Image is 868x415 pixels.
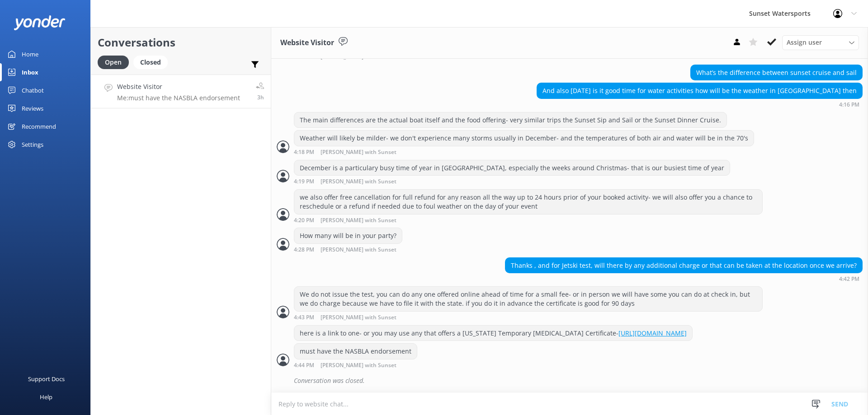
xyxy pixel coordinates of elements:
div: Support Docs [28,370,65,388]
div: here is a link to one- or you may use any that offers a [US_STATE] Temporary [MEDICAL_DATA] Certi... [294,326,692,341]
div: 2025-09-10T22:32:27.208 [277,373,863,388]
strong: 4:20 PM [294,218,314,224]
div: Sep 10 2025 03:28pm (UTC -05:00) America/Cancun [294,246,426,253]
h3: Website Visitor [280,37,334,49]
img: yonder-white-logo.png [14,15,66,30]
div: And also [DATE] is it good time for water activities how will be the weather in [GEOGRAPHIC_DATA]... [537,83,862,98]
div: Chatbot [22,81,44,99]
div: Sep 10 2025 03:42pm (UTC -05:00) America/Cancun [505,275,863,282]
div: Conversation was closed. [294,373,863,388]
span: [PERSON_NAME] with Sunset [321,363,396,368]
strong: 4:18 PM [294,149,314,155]
div: Assign User [782,35,859,50]
span: [PERSON_NAME] with Sunset [321,315,396,321]
span: Assign user [787,37,822,47]
div: Thanks , and for Jetski test, will there by any additional charge or that can be taken at the loc... [505,258,862,273]
div: The main differences are the actual boat itself and the food offering- very similar trips the Sun... [294,112,726,128]
div: December is a particulary busy time of year in [GEOGRAPHIC_DATA], especially the weeks around Chr... [294,160,730,176]
strong: 4:14 PM [294,54,314,60]
div: Sep 10 2025 03:16pm (UTC -05:00) America/Cancun [537,101,863,107]
h4: Website Visitor [117,82,240,92]
span: [PERSON_NAME] with Sunset [321,218,396,224]
div: How many will be in your party? [294,228,402,243]
div: we also offer free cancellation for full refund for any reason all the way up to 24 hours prior o... [294,190,762,214]
strong: 4:19 PM [294,179,314,185]
a: Closed [133,57,172,67]
span: [PERSON_NAME] with Sunset [321,54,396,60]
div: Inbox [22,63,38,81]
div: Help [40,388,52,406]
span: [PERSON_NAME] with Sunset [321,179,396,185]
div: Sep 10 2025 03:14pm (UTC -05:00) America/Cancun [294,53,638,60]
strong: 4:43 PM [294,315,314,321]
div: Sep 10 2025 03:20pm (UTC -05:00) America/Cancun [294,217,763,224]
h2: Conversations [98,34,264,51]
div: Sep 10 2025 03:43pm (UTC -05:00) America/Cancun [294,314,763,321]
a: Open [98,57,133,67]
strong: 4:16 PM [839,102,859,107]
span: [PERSON_NAME] with Sunset [321,149,396,155]
div: Closed [133,56,168,69]
div: Sep 10 2025 03:18pm (UTC -05:00) America/Cancun [294,149,754,155]
div: Weather will likely be milder- we don't experience many storms usually in December- and the tempe... [294,131,754,146]
strong: 4:42 PM [839,276,859,282]
div: Sep 10 2025 03:19pm (UTC -05:00) America/Cancun [294,178,730,185]
div: Open [98,56,129,69]
a: Website VisitorMe:must have the NASBLA endorsement3h [91,75,271,108]
div: What’s the difference between sunset cruise and sail [691,65,862,80]
span: Sep 10 2025 03:44pm (UTC -05:00) America/Cancun [257,93,264,101]
div: must have the NASBLA endorsement [294,344,417,359]
div: Home [22,45,38,63]
p: Me: must have the NASBLA endorsement [117,94,240,102]
span: [PERSON_NAME] with Sunset [321,247,396,253]
strong: 4:44 PM [294,363,314,368]
div: Settings [22,135,43,154]
strong: 4:28 PM [294,247,314,253]
a: [URL][DOMAIN_NAME] [618,329,687,337]
div: We do not issue the test, you can do any one offered online ahead of time for a small fee- or in ... [294,287,762,311]
div: Sep 10 2025 03:44pm (UTC -05:00) America/Cancun [294,362,426,368]
div: Recommend [22,117,56,135]
div: Reviews [22,99,43,117]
